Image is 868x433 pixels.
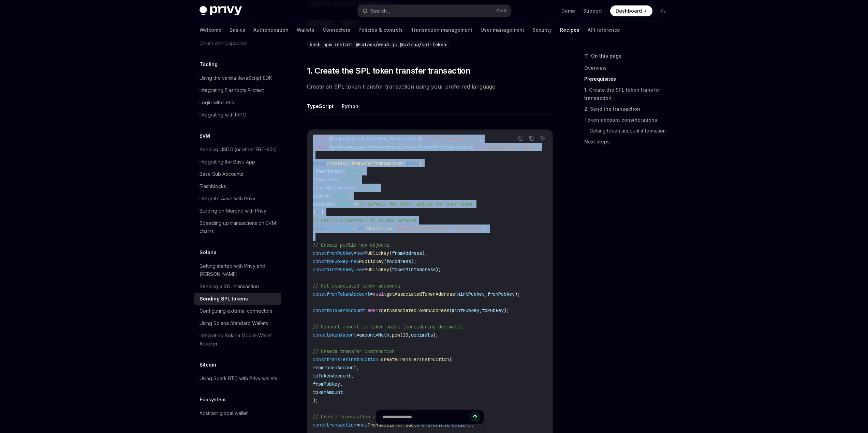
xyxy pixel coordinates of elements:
[200,295,248,303] div: Sending SPL tokens
[194,293,281,305] a: Sending SPL tokens
[560,22,579,38] a: Recipes
[326,226,354,232] span: connection
[419,136,422,142] span: }
[362,136,386,142] span: PublicKey
[403,160,406,166] span: =
[433,332,438,338] span: );
[403,332,408,338] span: 10
[200,282,259,291] div: Sending a SOL transaction
[395,226,449,232] span: '[URL][DOMAIN_NAME]'
[200,145,277,154] div: Sending USDC (or other ERC-20s)
[411,332,433,338] span: decimals
[471,144,474,150] span: }
[381,307,449,313] span: getAssociatedTokenAddress
[356,250,365,256] span: new
[200,319,268,327] div: Using Solana Standard Wallets
[457,291,485,297] span: mintPubkey
[313,209,315,215] span: )
[326,160,403,166] span: createSPLTransferTransaction
[194,329,281,350] a: Integrating Solana Mobile Wallet Adapter
[343,168,345,174] span: :
[591,52,622,60] span: On this page
[367,307,381,313] span: await
[356,176,359,183] span: ,
[307,65,471,76] span: 1. Create the SPL token transfer transaction
[354,266,356,273] span: =
[485,144,536,150] span: '@solana/spl-token'
[194,180,281,192] a: Flashblocks
[326,332,356,338] span: tokenAmount
[392,226,395,232] span: (
[321,209,324,215] span: {
[313,324,463,330] span: // Convert amount to token units (considering decimals)
[616,7,642,14] span: Dashboard
[337,176,340,183] span: :
[386,136,389,142] span: ,
[313,397,318,403] span: );
[479,136,482,142] span: ;
[496,8,506,14] span: Ctrl K
[307,98,334,114] button: TypeScript
[200,98,234,107] div: Login with Lens
[200,361,216,369] h5: Bitcoin
[200,248,217,257] h5: Solana
[313,136,329,142] span: import
[307,41,449,48] code: bash npm install @solana/web3.js @solana/spl-token
[389,266,392,273] span: (
[326,307,365,313] span: toTokenAccount
[356,185,359,191] span: :
[474,144,485,150] span: from
[354,250,356,256] span: =
[584,63,674,74] a: Overview
[365,307,367,313] span: =
[200,182,226,190] div: Flashblocks
[482,307,504,313] span: toPubkey
[356,201,359,207] span: 6
[436,266,441,273] span: );
[479,307,482,313] span: ,
[194,84,281,96] a: Integrating Flashbots Protect
[200,158,255,166] div: Integrating the Base App
[313,381,340,387] span: fromPubkey
[348,258,351,264] span: =
[194,407,281,419] a: Abstract global wallet
[194,372,281,385] a: Using Spark BTC with Privy wallets
[406,160,419,166] span: async
[487,291,515,297] span: fromPubkey
[313,144,329,150] span: import
[332,193,348,199] span: number
[200,22,221,38] a: Welcome
[345,168,362,174] span: string
[200,132,210,140] h5: EVM
[419,160,422,166] span: (
[200,331,277,348] div: Integrating Solana Mobile Wallet Adapter
[584,84,674,104] a: 1. Create the SPL token transfer transaction
[411,258,416,264] span: );
[253,22,289,38] a: Authentication
[359,332,376,338] span: amount
[359,201,474,207] span: // Default for USDC, adjust for your token
[351,258,359,264] span: new
[315,209,321,215] span: =>
[313,291,326,297] span: const
[313,373,351,379] span: toTokenAccount
[313,250,326,256] span: const
[422,250,427,256] span: );
[323,22,350,38] a: Connectors
[200,396,225,404] h5: Ecosystem
[313,307,326,313] span: const
[329,144,332,150] span: {
[584,136,674,147] a: Next steps
[536,144,539,150] span: ;
[326,291,370,297] span: fromTokenAccount
[313,176,337,183] span: toAddress
[200,86,264,94] div: Integrating Flashbots Protect
[307,82,553,91] span: Create an SPL token transfer transaction using your preferred language:
[313,160,326,166] span: const
[313,332,326,338] span: const
[359,136,362,142] span: ,
[329,193,332,199] span: :
[376,185,378,191] span: ,
[194,168,281,180] a: Base Sub Accounts
[373,291,386,297] span: await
